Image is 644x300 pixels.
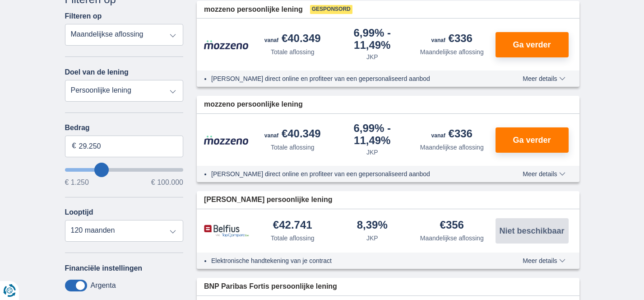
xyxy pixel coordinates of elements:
[65,124,184,132] label: Bedrag
[204,40,249,50] img: product.pl.alt Mozzeno
[204,99,303,110] span: mozzeno persoonlijke lening
[72,141,76,151] span: €
[523,258,565,264] span: Meer details
[65,68,129,76] label: Doel van de lening
[431,33,473,46] div: €336
[420,143,484,152] div: Maandelijkse aflossing
[204,225,249,238] img: product.pl.alt Belfius
[440,220,464,232] div: €356
[496,127,569,153] button: Ga verder
[211,169,490,178] li: [PERSON_NAME] direct online en profiteer van een gepersonaliseerd aanbod
[204,5,303,15] span: mozzeno persoonlijke lening
[357,220,388,232] div: 8,39%
[204,135,249,145] img: product.pl.alt Mozzeno
[65,168,184,172] input: wantToBorrow
[211,256,490,265] li: Elektronische handtekening van je contract
[420,47,484,56] div: Maandelijkse aflossing
[516,257,572,264] button: Meer details
[513,136,551,144] span: Ga verder
[271,47,315,56] div: Totale aflossing
[516,170,572,178] button: Meer details
[499,227,564,235] span: Niet beschikbaar
[204,195,332,205] span: [PERSON_NAME] persoonlijke lening
[211,74,490,83] li: [PERSON_NAME] direct online en profiteer van een gepersonaliseerd aanbod
[271,234,315,243] div: Totale aflossing
[513,41,551,49] span: Ga verder
[264,33,321,46] div: €40.349
[151,179,183,186] span: € 100.000
[420,234,484,243] div: Maandelijkse aflossing
[366,148,378,157] div: JKP
[496,32,569,57] button: Ga verder
[523,171,565,177] span: Meer details
[204,281,337,292] span: BNP Paribas Fortis persoonlijke lening
[496,218,569,244] button: Niet beschikbaar
[523,75,565,82] span: Meer details
[516,75,572,82] button: Meer details
[366,234,378,243] div: JKP
[65,264,143,272] label: Financiële instellingen
[65,12,102,20] label: Filteren op
[264,128,321,141] div: €40.349
[366,52,378,61] div: JKP
[271,143,315,152] div: Totale aflossing
[310,5,352,14] span: Gesponsord
[65,179,89,186] span: € 1.250
[273,220,312,232] div: €42.741
[336,123,409,146] div: 6,99%
[431,128,473,141] div: €336
[65,208,93,216] label: Looptijd
[91,281,116,290] label: Argenta
[336,28,409,51] div: 6,99%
